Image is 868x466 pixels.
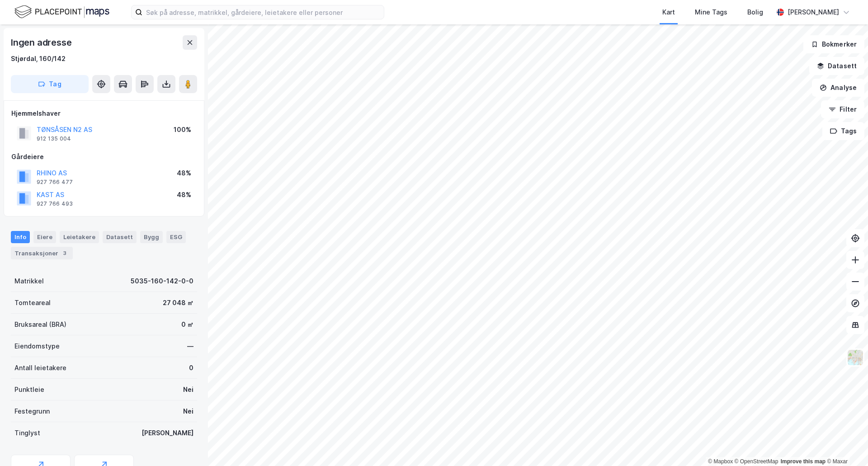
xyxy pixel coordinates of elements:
[14,384,44,395] div: Punktleie
[747,7,763,18] div: Bolig
[822,122,864,140] button: Tags
[11,231,30,243] div: Info
[14,341,60,352] div: Eiendomstype
[37,135,71,142] div: 912 135 004
[181,319,193,330] div: 0 ㎡
[847,349,864,366] img: Z
[11,108,197,119] div: Hjemmelshaver
[781,458,826,465] a: Improve this map
[803,35,864,53] button: Bokmerker
[823,423,868,466] div: Kontrollprogram for chat
[735,458,778,465] a: OpenStreetMap
[177,189,191,200] div: 48%
[14,428,40,438] div: Tinglyst
[140,231,163,243] div: Bygg
[60,231,99,243] div: Leietakere
[11,35,73,50] div: Ingen adresse
[187,341,193,352] div: —
[11,75,89,93] button: Tag
[11,247,73,259] div: Transaksjoner
[14,362,66,373] div: Antall leietakere
[163,297,193,308] div: 27 048 ㎡
[14,297,51,308] div: Tomteareal
[14,319,66,330] div: Bruksareal (BRA)
[177,168,191,179] div: 48%
[809,57,864,75] button: Datasett
[166,231,186,243] div: ESG
[823,423,868,466] iframe: Chat Widget
[142,5,384,19] input: Søk på adresse, matrikkel, gårdeiere, leietakere eller personer
[708,458,733,465] a: Mapbox
[142,428,193,438] div: [PERSON_NAME]
[131,276,193,287] div: 5035-160-142-0-0
[183,406,193,417] div: Nei
[788,7,839,18] div: [PERSON_NAME]
[174,124,191,135] div: 100%
[37,200,73,207] div: 927 766 493
[695,7,727,18] div: Mine Tags
[60,249,69,258] div: 3
[189,362,193,373] div: 0
[14,406,50,417] div: Festegrunn
[37,179,73,186] div: 927 766 477
[14,4,109,20] img: logo.f888ab2527a4732fd821a326f86c7f29.svg
[11,53,66,64] div: Stjørdal, 160/142
[14,276,44,287] div: Matrikkel
[33,231,56,243] div: Eiere
[812,79,864,97] button: Analyse
[662,7,675,18] div: Kart
[11,151,197,162] div: Gårdeiere
[103,231,137,243] div: Datasett
[821,100,864,118] button: Filter
[183,384,193,395] div: Nei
